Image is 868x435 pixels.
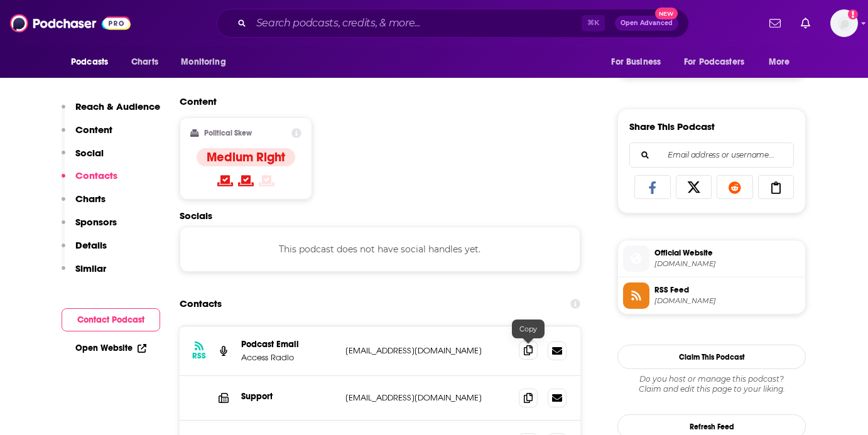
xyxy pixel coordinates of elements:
[830,9,858,37] button: Show profile menu
[241,352,335,363] p: Access Radio
[629,142,794,168] div: Search followers
[345,345,509,356] p: [EMAIL_ADDRESS][DOMAIN_NAME]
[62,193,106,216] button: Charts
[602,50,676,74] button: open menu
[62,50,124,74] button: open menu
[192,351,206,361] h3: RSS
[207,149,285,165] h4: Medium Right
[629,121,715,132] h3: Share This Podcast
[241,391,335,402] p: Support
[621,20,673,26] span: Open Advanced
[769,53,790,71] span: More
[62,216,117,239] button: Sponsors
[10,11,131,35] img: Podchaser - Follow, Share and Rate Podcasts
[75,262,106,274] p: Similar
[75,147,104,159] p: Social
[760,50,806,74] button: open menu
[582,15,605,31] span: ⌘ K
[172,50,242,74] button: open menu
[611,53,661,71] span: For Business
[764,13,786,34] a: Show notifications dropdown
[62,239,107,262] button: Details
[131,53,158,71] span: Charts
[62,262,106,286] button: Similar
[62,100,160,124] button: Reach & Audience
[640,143,783,167] input: Email address or username...
[62,124,112,147] button: Content
[123,50,166,74] a: Charts
[241,339,335,350] p: Podcast Email
[617,345,806,369] button: Claim This Podcast
[217,9,689,38] div: Search podcasts, credits, & more...
[654,247,800,259] span: Official Website
[71,53,108,71] span: Podcasts
[830,9,858,37] img: User Profile
[654,284,800,296] span: RSS Feed
[75,100,160,112] p: Reach & Audience
[180,227,580,272] div: This podcast does not have social handles yet.
[62,147,104,170] button: Social
[512,320,545,338] div: Copy
[617,374,806,384] span: Do you host or manage this podcast?
[617,374,806,394] div: Claim and edit this page to your liking.
[345,392,509,403] p: [EMAIL_ADDRESS][DOMAIN_NAME]
[623,245,800,272] a: Official Website[DOMAIN_NAME]
[251,13,582,33] input: Search podcasts, credits, & more...
[75,169,117,181] p: Contacts
[654,259,800,269] span: accessradio.biz
[75,193,106,205] p: Charts
[676,50,762,74] button: open menu
[758,175,795,199] a: Copy Link
[684,53,744,71] span: For Podcasters
[75,343,146,353] a: Open Website
[180,95,570,107] h2: Content
[717,175,753,199] a: Share on Reddit
[181,53,225,71] span: Monitoring
[62,169,117,193] button: Contacts
[180,210,580,222] h2: Socials
[676,175,712,199] a: Share on X/Twitter
[75,239,107,251] p: Details
[796,13,815,34] a: Show notifications dropdown
[623,282,800,309] a: RSS Feed[DOMAIN_NAME]
[75,216,117,228] p: Sponsors
[830,9,858,37] span: Logged in as antonettefrontgate
[848,9,858,19] svg: Add a profile image
[615,16,678,31] button: Open AdvancedNew
[180,292,222,316] h2: Contacts
[634,175,671,199] a: Share on Facebook
[75,124,112,136] p: Content
[62,308,160,331] button: Contact Podcast
[654,296,800,306] span: accessradio.biz
[655,8,678,19] span: New
[204,129,252,137] h2: Political Skew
